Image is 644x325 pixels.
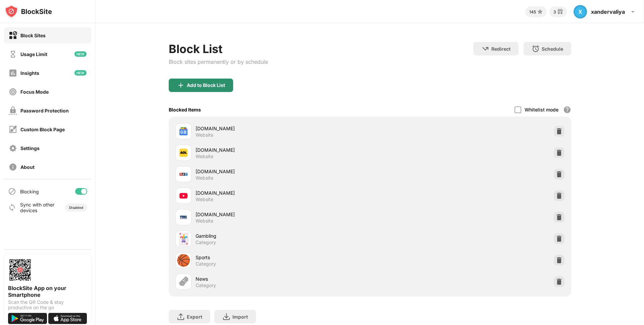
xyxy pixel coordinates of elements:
img: reward-small.svg [556,8,564,16]
div: Password Protection [20,108,69,113]
img: points-small.svg [536,8,544,16]
div: Settings [20,145,40,151]
div: 145 [529,9,536,14]
div: Insights [20,70,39,76]
div: Website [196,175,213,181]
div: Focus Mode [20,89,49,95]
div: Add to Block List [187,83,225,88]
div: Website [196,153,213,159]
img: time-usage-off.svg [9,50,17,58]
div: Gambling [196,232,370,239]
div: Website [196,196,213,202]
img: favicons [179,170,187,178]
div: [DOMAIN_NAME] [196,125,370,132]
img: block-on.svg [9,31,17,40]
img: customize-block-page-off.svg [9,125,17,134]
div: 3 [553,9,556,14]
img: favicons [179,127,187,135]
div: Block Sites [20,33,46,38]
div: Export [187,314,202,320]
div: Sync with other devices [20,202,55,213]
img: download-on-the-app-store.svg [48,313,87,324]
div: Disabled [69,205,83,210]
img: new-icon.svg [74,51,87,57]
div: About [20,164,35,170]
img: get-it-on-google-play.svg [8,313,47,324]
div: BlockSite App on your Smartphone [8,285,87,298]
div: Blocking [20,189,39,194]
img: focus-off.svg [9,88,17,96]
div: Custom Block Page [20,127,65,132]
div: Import [232,314,248,320]
div: Block List [169,42,268,56]
div: [DOMAIN_NAME] [196,168,370,175]
div: Blocked Items [169,107,201,112]
div: News [196,275,370,282]
img: sync-icon.svg [8,203,16,212]
img: password-protection-off.svg [9,106,17,115]
div: 🗞 [178,275,189,289]
img: about-off.svg [9,163,17,171]
div: Block sites permanently or by schedule [169,58,268,65]
div: 🏀 [176,253,191,267]
div: Category [196,261,216,267]
div: xandervaliya [591,8,625,15]
div: Website [196,218,213,224]
div: [DOMAIN_NAME] [196,146,370,153]
img: blocking-icon.svg [8,187,16,195]
div: 🃏 [176,232,191,246]
div: [DOMAIN_NAME] [196,189,370,196]
div: Category [196,239,216,245]
img: favicons [179,192,187,200]
img: new-icon.svg [74,70,87,76]
div: Scan the QR Code & stay productive on the go [8,299,87,310]
div: X [574,5,587,18]
div: Website [196,132,213,138]
img: favicons [179,149,187,157]
div: Whitelist mode [525,107,558,112]
img: insights-off.svg [9,69,17,77]
div: [DOMAIN_NAME] [196,211,370,218]
div: Sports [196,254,370,261]
img: favicons [179,213,187,221]
img: logo-blocksite.svg [5,5,52,18]
div: Category [196,282,216,288]
div: Schedule [542,46,563,52]
div: Redirect [491,46,511,52]
img: options-page-qr-code.png [8,258,32,282]
img: settings-off.svg [9,144,17,152]
div: Usage Limit [20,51,47,57]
